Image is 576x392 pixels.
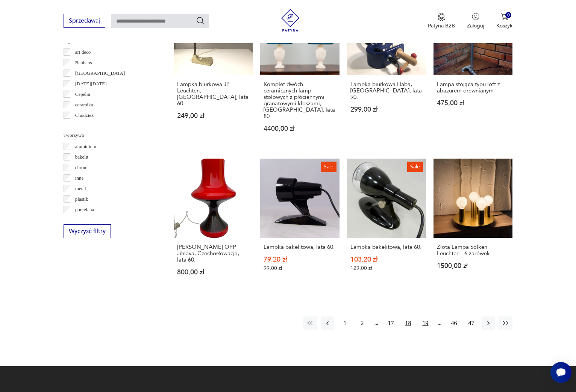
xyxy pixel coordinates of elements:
p: art deco [75,48,91,56]
a: Lampka OPP Jihlava, Czechosłowacja, lata 60.[PERSON_NAME] OPP Jihlava, Czechosłowacja, lata 60.80... [174,159,253,290]
button: 17 [384,316,397,330]
p: 299,00 zł [350,106,423,113]
a: Złota Lampa Solken Leuchten - 6 żarówekZłota Lampa Solken Leuchten - 6 żarówek1500,00 zł [434,159,513,290]
p: 475,00 zł [437,100,509,106]
p: porcelit [75,216,90,224]
iframe: Smartsupp widget button [550,362,571,383]
img: Ikona medalu [438,13,445,21]
button: Szukaj [196,16,205,25]
button: 0Koszyk [496,13,512,29]
p: 4400,00 zł [264,126,336,132]
button: 46 [447,316,461,330]
button: Wyczyść filtry [64,224,111,238]
a: Ikona medaluPatyna B2B [428,13,455,29]
a: SaleLampka bakelitowa, lata 60.Lampka bakelitowa, lata 60.79,20 zł99,00 zł [260,159,340,290]
p: 800,00 zł [177,269,249,275]
p: inne [75,174,83,182]
img: Ikona koszyka [501,13,508,20]
h3: [PERSON_NAME] OPP Jihlava, Czechosłowacja, lata 60. [177,244,249,263]
a: Sprzedawaj [64,19,105,24]
p: 79,20 zł [264,256,336,263]
button: Patyna B2B [428,13,455,29]
p: metal [75,185,86,193]
p: Ćmielów [75,122,93,130]
p: Tworzywo [64,131,156,139]
h3: Lampka bakelitowa, lata 60. [264,244,336,250]
button: 47 [464,316,478,330]
img: Ikonka użytkownika [472,13,479,20]
p: chrom [75,163,88,172]
button: Zaloguj [467,13,484,29]
p: aluminium [75,142,96,151]
p: Cepelia [75,90,90,98]
h3: Złota Lampa Solken Leuchten - 6 żarówek [437,244,509,257]
h3: Komplet dwóch ceramicznych lamp stołowych z płóciennymi granatowymi kloszami, [GEOGRAPHIC_DATA], ... [264,81,336,120]
p: [GEOGRAPHIC_DATA] [75,69,125,77]
h3: Lampa stojąca typu loft z abażurem drewnianym [437,81,509,94]
img: Patyna - sklep z meblami i dekoracjami vintage [279,9,302,32]
button: 19 [418,316,432,330]
p: 103,20 zł [350,256,423,263]
p: Koszyk [496,22,512,29]
h3: Lampka bakelitowa, lata 60. [350,244,423,250]
button: 18 [401,316,415,330]
p: porcelana [75,206,94,214]
p: [DATE][DATE] [75,80,107,88]
div: 0 [505,12,512,18]
p: bakelit [75,153,88,161]
p: 99,00 zł [264,265,336,271]
button: Sprzedawaj [64,14,105,28]
button: 1 [338,316,352,330]
button: 2 [355,316,369,330]
p: Patyna B2B [428,22,455,29]
p: plastik [75,195,88,203]
p: ceramika [75,101,93,109]
a: SaleLampka bakelitowa, lata 60.Lampka bakelitowa, lata 60.103,20 zł129,00 zł [347,159,426,290]
p: 129,00 zł [350,265,423,271]
p: 1500,00 zł [437,263,509,269]
p: Zaloguj [467,22,484,29]
p: 249,00 zł [177,113,249,119]
h3: Lampka biurkowa Haba, [GEOGRAPHIC_DATA], lata 90. [350,81,423,100]
p: Bauhaus [75,59,92,67]
h3: Lampka biurkowa JP Leuchten, [GEOGRAPHIC_DATA], lata 60. [177,81,249,107]
p: Chodzież [75,111,94,120]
